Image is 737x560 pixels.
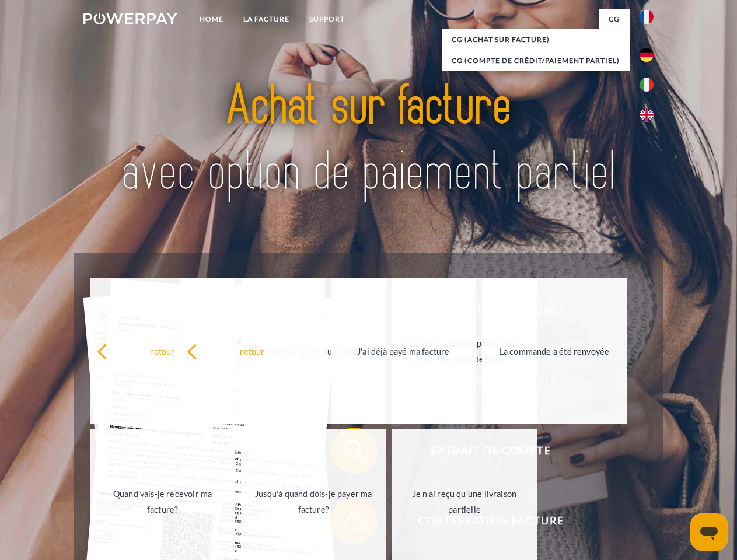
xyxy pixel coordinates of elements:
div: Quand vais-je recevoir ma facture? [97,486,228,517]
img: de [640,48,654,62]
a: Home [190,9,233,30]
a: Support [299,9,355,30]
div: retour [97,343,228,359]
div: Je n'ai reçu qu'une livraison partielle [399,486,530,517]
img: en [640,108,654,122]
iframe: Bouton de lancement de la fenêtre de messagerie [690,513,728,551]
img: logo-powerpay-white.svg [83,13,177,24]
a: CG (achat sur facture) [442,29,630,50]
img: fr [640,10,654,24]
a: LA FACTURE [233,9,299,30]
div: J'ai déjà payé ma facture [338,343,469,359]
div: Jusqu'à quand dois-je payer ma facture? [248,486,379,517]
img: it [640,78,654,92]
img: title-powerpay_fr.svg [111,56,626,223]
div: La commande a été renvoyée [489,343,620,359]
a: CG [599,9,630,30]
div: retour [187,343,318,359]
a: CG (Compte de crédit/paiement partiel) [442,50,630,71]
